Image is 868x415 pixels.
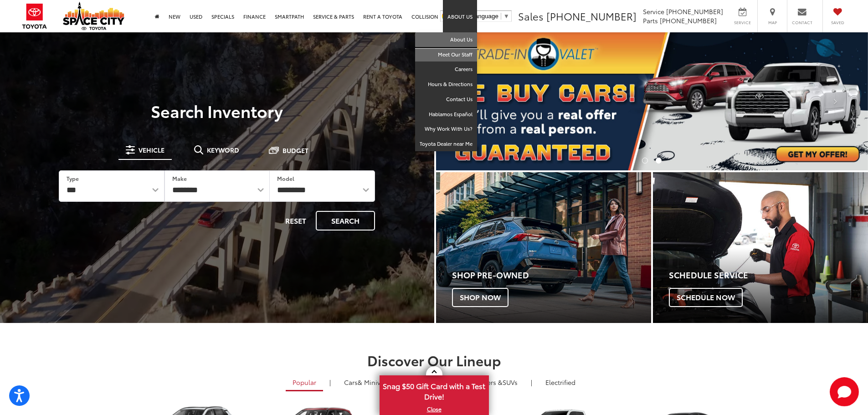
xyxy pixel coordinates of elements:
[207,147,239,153] span: Keyword
[501,13,501,20] span: ​
[762,20,782,26] span: Map
[453,13,509,20] a: Select Language​
[358,378,388,387] span: & Minivan
[436,172,651,323] div: Toyota
[452,271,651,280] h4: Shop Pre-Owned
[669,288,743,307] span: Schedule Now
[518,9,544,23] span: Sales
[666,7,723,16] span: [PHONE_NUMBER]
[643,7,664,16] span: Service
[452,288,508,307] span: Shop Now
[415,122,477,137] a: Why Work With Us?
[653,172,868,323] div: Toyota
[546,9,637,23] span: [PHONE_NUMBER]
[803,51,868,152] button: Click to view next picture.
[660,16,717,25] span: [PHONE_NUMBER]
[436,172,651,323] a: Shop Pre-Owned Shop Now
[415,92,477,107] a: Contact Us
[456,374,524,390] a: SUVs
[380,376,488,404] span: Snag $50 Gift Card with a Test Drive!
[316,211,375,231] button: Search
[415,47,477,62] a: Meet Our Staff
[415,62,477,77] a: Careers
[113,353,755,368] h2: Discover Our Lineup
[337,374,395,390] a: Cars
[529,378,534,387] li: |
[669,271,868,280] h4: Schedule Service
[327,378,333,387] li: |
[415,32,477,47] a: About Us
[286,374,323,391] a: Popular
[539,374,582,390] a: Electrified
[792,20,812,26] span: Contact
[827,20,847,26] span: Saved
[67,174,79,182] label: Type
[172,174,187,182] label: Make
[282,147,308,154] span: Budget
[277,211,314,231] button: Reset
[503,13,509,20] span: ▼
[415,107,477,122] a: Hablamos Español
[38,102,396,120] h3: Search Inventory
[732,20,753,26] span: Service
[415,137,477,151] a: Toyota Dealer near Me
[830,377,859,406] button: Toggle Chat Window
[415,77,477,92] a: Hours & Directions
[643,16,658,25] span: Parts
[830,377,859,406] svg: Start Chat
[277,174,294,182] label: Model
[653,172,868,323] a: Schedule Service Schedule Now
[139,147,164,153] span: Vehicle
[63,2,124,30] img: Space City Toyota
[453,13,498,20] span: Select Language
